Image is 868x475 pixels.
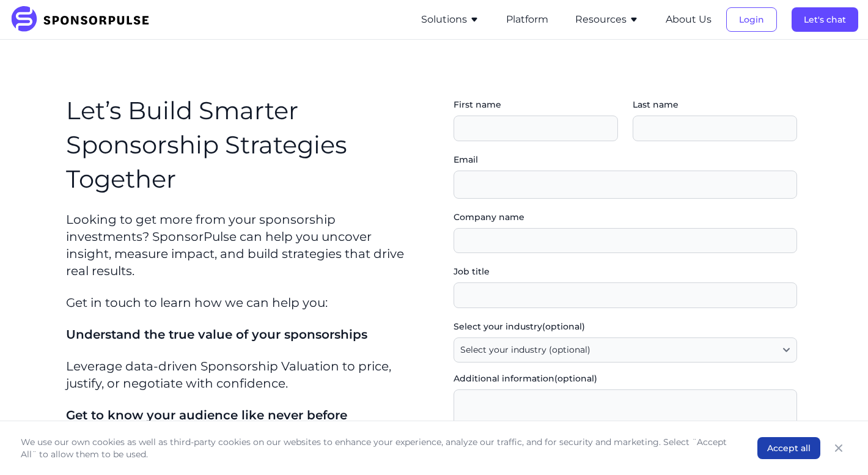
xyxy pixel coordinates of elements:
label: Additional information (optional) [454,372,797,385]
label: Select your industry (optional) [454,320,797,333]
p: Get in touch to learn how we can help you: [66,294,419,311]
label: Email [454,153,797,166]
p: Looking to get more from your sponsorship investments? SponsorPulse can help you uncover insight,... [66,211,419,279]
span: Get to know your audience like never before [66,408,347,422]
label: First name [454,98,618,111]
p: Leverage data-driven Sponsorship Valuation to price, justify, or negotiate with confidence. [66,358,419,392]
label: Last name [633,98,797,111]
p: We use our own cookies as well as third-party cookies on our websites to enhance your experience,... [21,436,733,460]
button: Login [726,7,777,32]
span: Understand the true value of your sponsorships [66,327,367,342]
button: Solutions [421,12,479,27]
button: Resources [575,12,639,27]
a: Login [726,14,777,25]
a: About Us [666,14,712,25]
label: Job title [454,265,797,278]
img: SponsorPulse [10,6,158,33]
button: Accept all [757,437,820,459]
button: Platform [506,12,548,27]
h1: Let’s Build Smarter Sponsorship Strategies Together [66,94,419,196]
a: Platform [506,14,548,25]
button: About Us [666,12,712,27]
button: Let's chat [792,7,858,32]
label: Company name [454,211,797,223]
a: Let's chat [792,14,858,25]
iframe: Chat Widget [807,416,868,475]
